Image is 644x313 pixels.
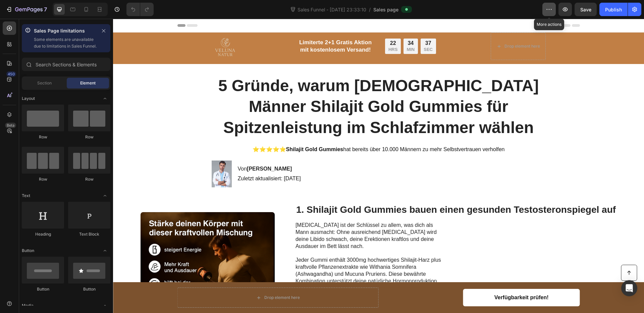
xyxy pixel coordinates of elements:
div: Button [68,286,110,292]
div: Beta [5,123,16,128]
div: Text Block [68,231,110,237]
p: Limiterte 2+1 Gratis Aktion mit kostenlosem Versand! [181,20,264,35]
div: 22 [275,21,284,28]
p: ⭐️⭐️⭐️⭐️⭐️ hat bereits über 10.000 Männern zu mehr Selbstvertrauen verholfen [1,126,530,136]
div: Open Intercom Messenger [621,280,637,296]
span: Save [580,7,591,12]
iframe: Design area [113,19,644,313]
span: Button [22,248,34,254]
span: Toggle open [100,93,110,104]
button: Publish [599,3,628,16]
div: Row [68,134,110,140]
p: HRS [275,28,284,34]
a: Verfügbarkeit prüfen! [350,270,467,288]
p: Sales Page limitations [34,27,97,35]
span: Toggle open [100,190,110,201]
div: Row [22,134,64,140]
img: gempages_584526831462384394-3b444119-3e4e-4c7c-a199-624a435c5554.png [99,14,126,41]
div: Button [22,286,64,292]
button: Save [575,3,597,16]
div: Publish [605,6,622,13]
img: gempages_584526831462384394-75ed732a-f368-4724-9cba-8353c992128e.webp [99,142,119,169]
h2: Von [124,146,189,154]
div: Heading [22,231,64,237]
strong: Shilajit Gold Gummies [173,128,230,133]
span: / [369,6,371,13]
span: Sales Funnel - [DATE] 23:33:10 [296,6,368,13]
div: 450 [6,71,16,77]
p: SEC [311,28,320,34]
p: MIN [293,28,302,34]
span: Layout [22,96,35,102]
span: Section [37,80,52,86]
div: Undo/Redo [126,3,154,16]
strong: 1. Shilajit Gold Gummies bauen einen gesunden Testosteronspiegel auf [183,186,503,196]
p: 7 [44,5,47,13]
div: 34 [293,21,302,28]
span: Toggle open [100,245,110,256]
div: Row [22,176,64,182]
p: Some elements are unavailable due to limitations in Sales Funnel. [34,36,97,50]
div: Drop element here [151,276,187,281]
div: Drop element here [391,25,427,30]
span: Element [80,80,96,86]
span: Text [22,193,30,199]
span: Sales page [373,6,398,13]
span: Media [22,303,34,309]
div: 37 [311,21,320,28]
h1: 5 Gründe, warum [DEMOGRAPHIC_DATA] Männer Shilajit Gold Gummies für Spitzenleistung im Schlafzimm... [99,56,433,120]
p: Zuletzt aktualisiert: [DATE] [125,156,188,164]
p: Verfügbarkeit prüfen! [381,275,436,283]
button: 7 [3,3,50,16]
strong: [PERSON_NAME] [134,147,179,153]
div: Row [68,176,110,182]
input: Search Sections & Elements [22,58,110,71]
